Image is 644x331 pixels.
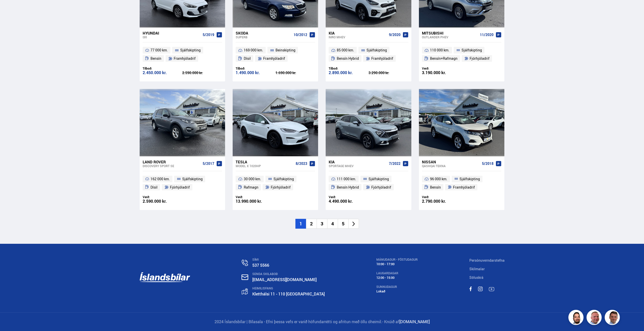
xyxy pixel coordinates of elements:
[329,160,387,164] div: Kia
[569,311,584,326] img: nhp88E3Fdnt1Opn2.png
[263,55,285,62] span: Framhjóladrif
[329,35,387,39] div: Niro MHEV
[389,33,401,37] span: 9/2020
[329,199,369,203] div: 4.490.000 kr.
[430,176,447,182] span: 96 000 km.
[430,184,441,190] span: Bensín
[236,160,294,164] div: Tesla
[244,176,261,182] span: 30 000 km.
[369,176,389,182] span: Sjálfskipting
[306,219,317,229] li: 2
[233,156,318,210] a: Tesla Model X 1020HP 8/2023 30 000 km. Sjálfskipting Rafmagn Fjórhjóladrif Verð: 13.990.000 kr.
[422,160,480,164] div: Nissan
[329,67,369,70] div: Tilboð:
[143,164,201,168] div: Discovery Sport SE
[366,47,387,53] span: Sjálfskipting
[143,160,201,164] div: Land Rover
[470,55,489,62] span: Fjórhjóladrif
[242,260,248,266] img: n0V2lOsqF3l1V2iz.svg
[371,55,393,62] span: Framhjóladrif
[422,67,462,70] div: Verð:
[382,319,399,324] span: - Knúið af
[150,47,168,53] span: 77 000 km.
[236,71,275,75] div: 1.490.000 kr.
[252,272,325,276] div: SENDA SKILABOÐ
[329,31,387,35] div: Kia
[389,162,401,166] span: 7/2022
[337,55,359,62] span: Bensín Hybrid
[244,184,258,190] span: Rafmagn
[605,311,621,326] img: FbJEzSuNWCJXmdc-.webp
[329,164,387,168] div: Sportage MHEV
[376,285,418,289] div: SUNNUDAGUR
[252,291,325,297] a: Kletthálsi 11 - 110 [GEOGRAPHIC_DATA]
[140,27,225,81] a: Hyundai i30 5/2019 77 000 km. Sjálfskipting Bensín Framhjóladrif Tilboð: 2.450.000 kr. 2.590.000 kr.
[337,47,354,53] span: 85 000 km.
[376,289,418,293] div: Lokað
[326,156,411,210] a: Kia Sportage MHEV 7/2022 111 000 km. Sjálfskipting Bensín Hybrid Fjórhjóladrif Verð: 4.490.000 kr.
[203,33,214,37] span: 5/2019
[480,33,494,37] span: 11/2020
[459,176,480,182] span: Sjálfskipting
[587,311,602,326] img: siFngHWaQ9KaOqBr.png
[337,184,359,190] span: Bensín Hybrid
[236,195,275,199] div: Verð:
[419,156,504,210] a: Nissan Qashqai TEKNA 5/2018 96 000 km. Sjálfskipting Bensín Framhjóladrif Verð: 2.790.000 kr.
[430,47,449,53] span: 110 000 km.
[376,258,418,261] div: MÁNUDAGUR - FÖSTUDAGUR
[469,275,483,280] a: Söluskrá
[170,184,190,190] span: Fjórhjóladrif
[143,195,182,199] div: Verð:
[174,55,196,62] span: Framhjóladrif
[150,184,158,190] span: Dísil
[236,67,275,70] div: Tilboð:
[422,31,478,35] div: Mitsubishi
[469,258,505,263] a: Persónuverndarstefna
[326,27,411,81] a: Kia Niro MHEV 9/2020 85 000 km. Sjálfskipting Bensín Hybrid Framhjóladrif Tilboð: 2.890.000 kr. 3...
[143,35,201,39] div: i30
[317,219,327,229] li: 3
[430,55,457,62] span: Bensín+Rafmagn
[252,258,325,261] div: SÍMI
[143,67,182,70] div: Tilboð:
[462,47,482,53] span: Sjálfskipting
[295,219,306,229] li: 1
[233,27,318,81] a: Skoda Superb 10/2012 169 000 km. Beinskipting Dísil Framhjóladrif Tilboð: 1.490.000 kr. 1.690.000...
[252,277,317,282] a: [EMAIL_ADDRESS][DOMAIN_NAME]
[252,287,325,290] div: HEIMILISFANG
[469,266,485,271] a: Skilmalar
[327,219,338,229] li: 4
[273,176,294,182] span: Sjálfskipting
[294,33,307,37] span: 10/2012
[422,195,462,199] div: Verð:
[242,288,248,295] img: gp4YpyYFnEr45R34.svg
[376,272,418,275] div: LAUGARDAGAR
[337,176,356,182] span: 111 000 km.
[140,319,505,325] p: 2024 Íslandsbílar | Bílasala - Efni þessa vefs er varið höfundarrétti og afritun með öllu óheimil.
[275,47,295,53] span: Beinskipting
[422,71,462,75] div: 3.190.000 kr.
[329,195,369,199] div: Verð:
[150,55,161,62] span: Bensín
[275,71,315,75] div: 1.690.000 kr.
[422,199,462,203] div: 2.790.000 kr.
[338,219,348,229] li: 5
[150,176,170,182] span: 162 000 km.
[422,35,478,39] div: Outlander PHEV
[140,156,225,210] a: Land Rover Discovery Sport SE 5/2017 162 000 km. Sjálfskipting Dísil Fjórhjóladrif Verð: 2.590.00...
[236,35,292,39] div: Superb
[419,27,504,81] a: Mitsubishi Outlander PHEV 11/2020 110 000 km. Sjálfskipting Bensín+Rafmagn Fjórhjóladrif Verð: 3....
[453,184,475,190] span: Framhjóladrif
[203,162,214,166] span: 5/2017
[244,47,263,53] span: 169 000 km.
[371,184,391,190] span: Fjórhjóladrif
[329,71,369,75] div: 2.890.000 kr.
[376,262,418,266] div: 10:00 - 17:00
[376,276,418,280] div: 12:00 - 15:00
[422,164,480,168] div: Qashqai TEKNA
[482,162,494,166] span: 5/2018
[143,199,182,203] div: 2.590.000 kr.
[296,162,307,166] span: 8/2023
[182,71,222,75] div: 2.590.000 kr.
[241,274,248,280] img: nHj8e-n-aHgjukTg.svg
